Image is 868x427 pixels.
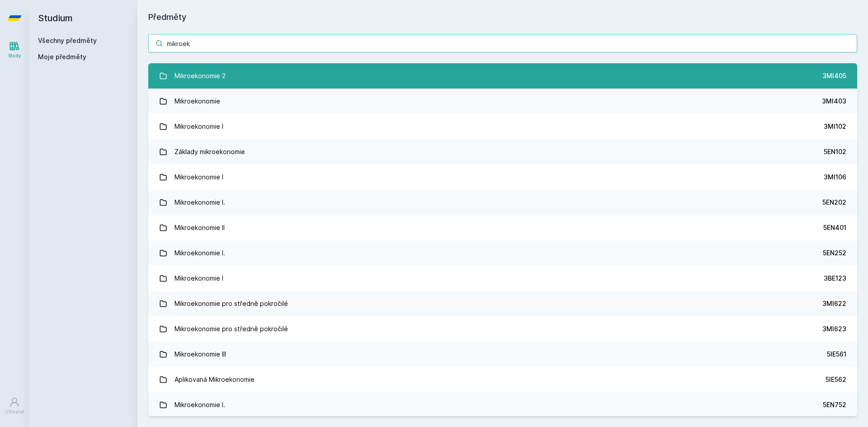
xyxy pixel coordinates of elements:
div: 3MI106 [824,173,846,182]
a: Mikroekonomie 3MI403 [148,89,857,114]
div: Mikroekonomie [175,92,220,110]
div: 5EN752 [823,400,846,409]
a: Mikroekonomie 2 3MI405 [148,63,857,89]
div: Study [8,52,21,59]
div: Mikroekonomie I. [175,396,225,414]
div: 3MI102 [824,122,846,131]
div: 5EN252 [823,249,846,258]
h1: Předměty [148,11,857,23]
div: Základy mikroekonomie [175,143,245,161]
div: 5EN102 [824,147,846,156]
input: Název nebo ident předmětu… [148,34,857,52]
div: 5IE561 [827,350,846,359]
a: Mikroekonomie I 3MI102 [148,114,857,139]
div: Mikroekonomie III [175,345,226,363]
div: Mikroekonomie I. [175,244,225,262]
div: Mikroekonomie I [175,117,223,136]
div: 5IE562 [826,375,846,384]
a: Mikroekonomie pro středně pokročilé 3MI622 [148,291,857,316]
div: Mikroekonomie I [175,269,223,287]
div: Aplikovaná Mikroekonomie [175,371,255,389]
a: Mikroekonomie III 5IE561 [148,342,857,367]
a: Aplikovaná Mikroekonomie 5IE562 [148,367,857,392]
a: Mikroekonomie I. 5EN202 [148,190,857,215]
span: Moje předměty [38,52,86,61]
a: Mikroekonomie pro středně pokročilé 3MI623 [148,316,857,342]
div: 5EN202 [822,198,846,207]
div: Mikroekonomie pro středně pokročilé [175,295,288,313]
a: Mikroekonomie I 3BE123 [148,266,857,291]
div: 3MI623 [822,324,846,333]
a: Mikroekonomie I. 5EN752 [148,392,857,418]
div: Mikroekonomie I [175,168,223,186]
a: Všechny předměty [38,37,97,44]
a: Mikroekonomie I. 5EN252 [148,240,857,266]
div: 3BE123 [824,274,846,283]
div: Mikroekonomie pro středně pokročilé [175,320,288,338]
a: Study [2,36,27,64]
div: 5EN401 [823,223,846,232]
a: Uživatel [2,392,27,420]
div: Mikroekonomie I. [175,193,225,211]
a: Základy mikroekonomie 5EN102 [148,139,857,164]
div: 3MI622 [822,299,846,308]
div: 3MI403 [822,97,846,106]
a: Mikroekonomie I 3MI106 [148,164,857,190]
div: Mikroekonomie 2 [175,67,226,85]
div: Mikroekonomie II [175,219,225,237]
div: Uživatel [5,408,24,415]
div: 3MI405 [822,71,846,80]
a: Mikroekonomie II 5EN401 [148,215,857,240]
